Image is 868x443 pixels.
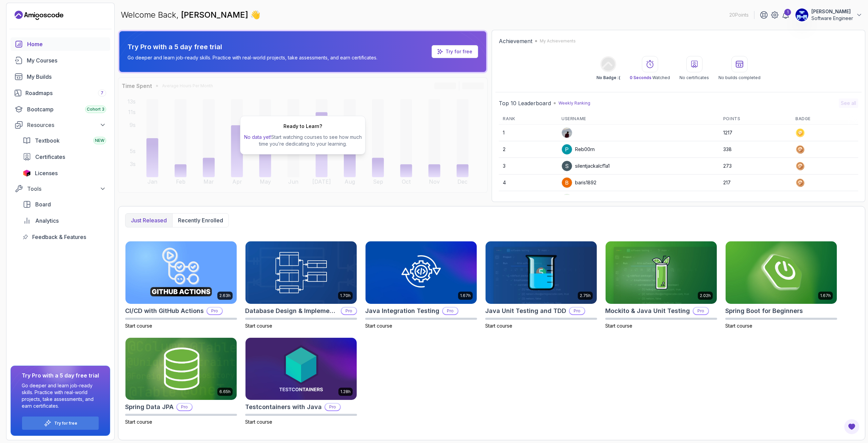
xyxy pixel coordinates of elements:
[11,54,110,67] a: courses
[460,293,471,298] p: 1.67h
[340,389,351,394] p: 1.28h
[719,174,791,191] td: 217
[11,103,110,116] a: bootcamp
[245,402,322,412] h2: Testcontainers with Java
[443,308,458,314] p: Pro
[32,233,86,241] span: Feedback & Features
[35,200,51,208] span: Board
[125,241,237,329] a: CI/CD with GitHub Actions card2.63hCI/CD with GitHub ActionsProStart course
[562,144,572,154] img: user profile image
[172,214,229,227] button: Recently enrolled
[125,337,237,426] a: Spring Data JPA card6.65hSpring Data JPAProStart course
[283,123,322,130] h2: Ready to Learn?
[245,419,272,425] span: Start course
[27,121,106,129] div: Resources
[125,338,237,400] img: Spring Data JPA card
[811,15,853,22] p: Software Engineer
[365,306,439,316] h2: Java Integration Testing
[27,56,106,64] div: My Courses
[562,161,572,171] img: user profile image
[606,241,717,304] img: Mockito & Java Unit Testing card
[22,416,99,430] button: Try for free
[35,136,60,145] span: Textbook
[725,241,837,329] a: Spring Boot for Beginners card1.67hSpring Boot for BeginnersStart course
[219,389,231,394] p: 6.65h
[719,141,791,158] td: 338
[15,10,63,21] a: Landing page
[95,138,104,143] span: NEW
[366,241,477,304] img: Java Integration Testing card
[580,293,591,298] p: 2.75h
[795,8,808,21] img: user profile image
[700,293,711,298] p: 2.02h
[22,382,99,409] p: Go deeper and learn job-ready skills. Practice with real-world projects, take assessments, and ea...
[499,99,551,107] h2: Top 10 Leaderboard
[125,323,152,329] span: Start course
[562,178,572,188] img: user profile image
[177,404,192,410] p: Pro
[19,214,110,227] a: analytics
[820,293,831,298] p: 1.67h
[87,107,104,112] span: Cohort 3
[540,38,576,44] p: My Achievements
[782,11,790,19] a: 1
[11,70,110,84] a: builds
[725,323,752,329] span: Start course
[19,166,110,180] a: licenses
[499,113,557,125] th: Rank
[35,169,58,177] span: Licenses
[719,125,791,141] td: 1217
[630,75,670,80] p: Watched
[791,113,858,125] th: Badge
[605,241,717,329] a: Mockito & Java Unit Testing card2.02hMockito & Java Unit TestingProStart course
[561,144,595,155] div: Reb00rn
[125,306,204,316] h2: CI/CD with GitHub Actions
[243,134,362,147] p: Start watching courses to see how much time you’re dedicating to your learning.
[125,419,152,425] span: Start course
[245,241,357,304] img: Database Design & Implementation card
[245,241,357,329] a: Database Design & Implementation card1.70hDatabase Design & ImplementationProStart course
[181,10,250,20] span: [PERSON_NAME]
[485,306,566,316] h2: Java Unit Testing and TDD
[561,194,592,205] div: Justuus
[679,75,709,80] p: No certificates
[11,119,110,131] button: Resources
[499,158,557,174] td: 3
[54,421,77,426] a: Try for free
[562,194,572,204] img: default monster avatar
[365,323,392,329] span: Start course
[207,308,222,314] p: Pro
[844,419,860,435] button: Open Feedback Button
[35,153,65,161] span: Certificates
[499,191,557,208] td: 5
[719,158,791,174] td: 273
[839,98,858,108] button: See all
[19,150,110,164] a: certificates
[693,308,708,314] p: Pro
[35,217,59,225] span: Analytics
[125,402,174,412] h2: Spring Data JPA
[485,241,597,329] a: Java Unit Testing and TDD card2.75hJava Unit Testing and TDDProStart course
[178,216,223,224] p: Recently enrolled
[729,12,749,18] p: 20 Points
[125,214,172,227] button: Just released
[446,48,472,55] p: Try for free
[562,128,572,138] img: user profile image
[127,54,377,61] p: Go deeper and learn job-ready skills. Practice with real-world projects, take assessments, and ea...
[499,174,557,191] td: 4
[125,241,237,304] img: CI/CD with GitHub Actions card
[605,306,690,316] h2: Mockito & Java Unit Testing
[725,306,803,316] h2: Spring Boot for Beginners
[340,293,351,298] p: 1.70h
[561,161,610,171] div: silentjackalcf1a1
[219,293,231,298] p: 2.63h
[121,10,260,20] p: Welcome Back,
[127,42,377,52] p: Try Pro with a 5 day free trial
[558,100,590,106] p: Weekly Ranking
[605,323,632,329] span: Start course
[570,308,585,314] p: Pro
[23,170,31,177] img: jetbrains icon
[596,75,620,80] p: No Badge :(
[245,338,357,400] img: Testcontainers with Java card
